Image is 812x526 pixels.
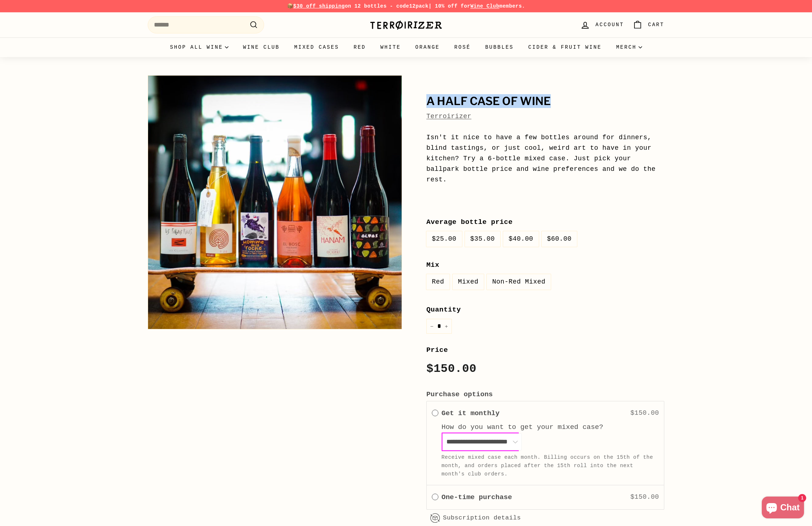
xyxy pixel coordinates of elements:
[426,274,450,290] label: Red
[148,2,664,10] p: 📦 on 12 bottles - code | 10% off for members.
[426,319,452,334] input: quantity
[609,37,649,57] summary: Merch
[409,3,429,9] strong: 12pack
[287,37,346,57] a: Mixed Cases
[426,132,664,206] p: Isn't it nice to have a few bottles around for dinners, blind tastings, or just cool, weird art t...
[465,231,501,247] label: $35.00
[426,319,437,334] button: Reduce item quantity by one
[293,3,345,9] span: $30 off shipping
[236,37,287,57] a: Wine Club
[630,409,659,417] span: $150.00
[426,231,462,247] label: $25.00
[432,408,438,418] div: Get it monthly
[426,217,664,228] label: Average bottle price
[442,423,604,431] label: How do you want to get your mixed case?
[373,37,408,57] a: White
[426,389,664,400] label: Purchase options
[760,497,806,520] inbox-online-store-chat: Shopify online store chat
[453,274,484,290] label: Mixed
[576,14,628,36] a: Account
[442,492,512,503] label: One-time purchase
[442,408,500,419] label: Get it monthly
[426,304,664,315] label: Quantity
[628,14,669,36] a: Cart
[163,37,236,57] summary: Shop all wine
[442,453,659,478] div: Receive mixed case each month. Billing occurs on the 15th of the month, and orders placed after t...
[503,231,539,247] label: $40.00
[443,514,521,521] a: Subscription details
[427,485,664,510] div: One timeOne-time purchase$150.00
[133,37,679,57] div: Primary
[426,95,664,108] h1: A Half Case of Wine
[648,21,664,29] span: Cart
[478,37,521,57] a: Bubbles
[426,362,477,376] span: $150.00
[408,37,447,57] a: Orange
[346,37,373,57] a: Red
[426,260,664,270] label: Mix
[630,493,659,501] span: $150.00
[426,113,471,120] a: Terroirizer
[470,3,499,9] a: Wine Club
[447,37,478,57] a: Rosé
[441,319,452,334] button: Increase item quantity by one
[442,433,522,450] select: Interval select
[432,492,438,502] div: One time
[426,345,664,356] label: Price
[596,21,624,29] span: Account
[521,37,609,57] a: Cider & Fruit Wine
[542,231,577,247] label: $60.00
[487,274,551,290] label: Non-Red Mixed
